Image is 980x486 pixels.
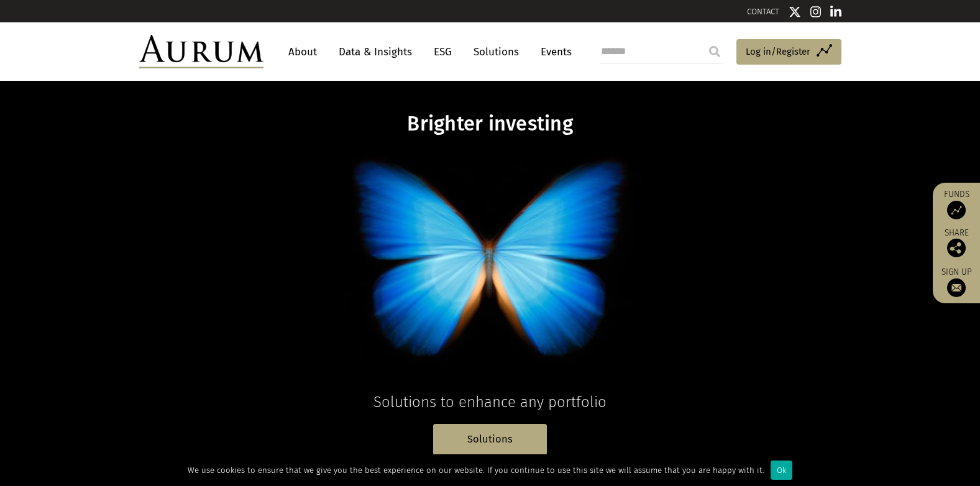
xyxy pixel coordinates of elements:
span: Solutions to enhance any portfolio [373,393,607,411]
img: Share this post [947,239,966,257]
img: Sign up to our newsletter [947,278,966,297]
h1: Brighter investing [250,112,730,136]
a: About [282,40,323,63]
a: Solutions [433,424,547,456]
img: Linkedin icon [830,6,841,18]
img: Twitter icon [789,6,801,18]
a: Sign up [939,267,974,297]
img: Instagram icon [810,6,822,18]
a: Funds [939,189,974,219]
span: Log in/Register [746,44,810,59]
a: Data & Insights [332,40,418,63]
div: Share [939,229,974,257]
a: Solutions [467,40,525,63]
a: Events [534,40,572,63]
img: Access Funds [947,201,966,219]
div: Ok [771,461,792,480]
input: Submit [702,39,727,64]
img: Aurum [139,35,263,68]
a: Log in/Register [736,39,841,65]
a: ESG [428,40,458,63]
a: CONTACT [747,7,779,16]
